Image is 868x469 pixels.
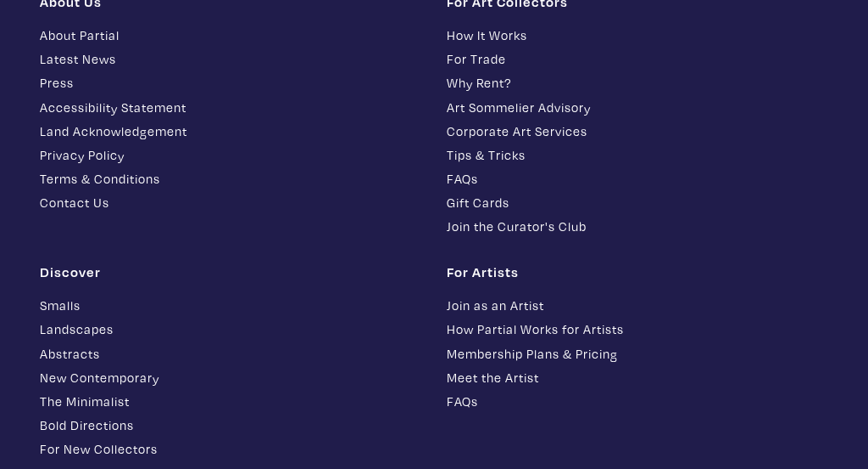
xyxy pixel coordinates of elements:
[40,121,421,141] a: Land Acknowledgement
[447,145,828,165] a: Tips & Tricks
[40,263,421,280] h1: Discover
[447,368,828,387] a: Meet the Artist
[40,25,421,45] a: About Partial
[40,319,421,339] a: Landscapes
[40,193,421,212] a: Contact Us
[447,49,828,69] a: For Trade
[40,368,421,387] a: New Contemporary
[40,344,421,364] a: Abstracts
[447,73,828,93] a: Why Rent?
[447,217,828,236] a: Join the Curator's Club
[40,439,421,459] a: For New Collectors
[447,169,828,189] a: FAQs
[447,263,828,280] h1: For Artists
[447,121,828,141] a: Corporate Art Services
[40,145,421,165] a: Privacy Policy
[447,98,828,117] a: Art Sommelier Advisory
[447,296,828,315] a: Join as an Artist
[40,392,421,411] a: The Minimalist
[40,296,421,315] a: Smalls
[40,49,421,69] a: Latest News
[40,169,421,189] a: Terms & Conditions
[40,415,421,435] a: Bold Directions
[447,344,828,364] a: Membership Plans & Pricing
[447,319,828,339] a: How Partial Works for Artists
[447,392,828,411] a: FAQs
[447,193,828,212] a: Gift Cards
[447,25,828,45] a: How It Works
[40,98,421,117] a: Accessibility Statement
[40,73,421,93] a: Press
